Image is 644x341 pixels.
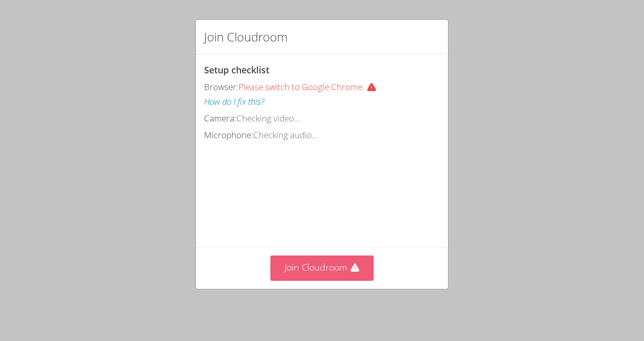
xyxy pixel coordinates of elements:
button: How do I fix this? [204,95,264,109]
h2: Join Cloudroom [204,28,288,46]
span: Setup checklist [204,64,269,76]
span: Microphone: [204,129,253,141]
span: Checking audio... [253,129,318,141]
span: Browser: [204,81,238,93]
button: Join Cloudroom [270,255,374,280]
span: Checking video... [236,112,300,124]
span: Please switch to Google Chrome. [238,81,381,93]
span: Camera: [204,112,236,124]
